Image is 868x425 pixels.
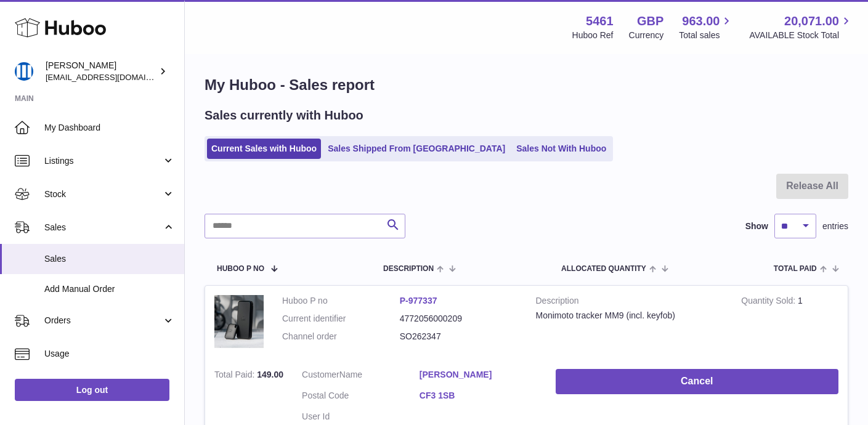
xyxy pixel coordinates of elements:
span: Total paid [774,265,817,273]
a: CF3 1SB [420,390,537,402]
a: 963.00 Total sales [679,13,734,41]
span: Stock [44,188,162,200]
span: Description [383,265,434,273]
img: oksana@monimoto.com [15,62,33,81]
span: Sales [44,222,162,233]
span: Huboo P no [217,265,264,273]
span: Sales [44,253,175,265]
dt: Name [302,369,420,384]
span: 963.00 [682,13,720,30]
label: Show [745,221,768,232]
dt: Huboo P no [282,295,400,307]
strong: Total Paid [214,370,257,382]
span: AVAILABLE Stock Total [749,30,853,41]
strong: 5461 [586,13,614,30]
dt: Current identifier [282,313,400,325]
button: Cancel [556,369,838,394]
a: Log out [15,379,169,401]
div: Huboo Ref [572,30,614,41]
span: My Dashboard [44,122,175,134]
h1: My Huboo - Sales report [205,75,848,95]
span: ALLOCATED Quantity [561,265,646,273]
a: [PERSON_NAME] [420,369,537,381]
strong: Description [536,295,723,310]
h2: Sales currently with Huboo [205,107,363,124]
strong: GBP [637,13,663,30]
a: P-977337 [400,296,437,306]
a: Current Sales with Huboo [207,139,321,159]
a: Sales Not With Huboo [512,139,610,159]
span: Customer [302,370,339,379]
dd: SO262347 [400,331,517,342]
img: 1712818038.jpg [214,295,264,348]
a: 20,071.00 AVAILABLE Stock Total [749,13,853,41]
span: 20,071.00 [784,13,839,30]
span: Usage [44,348,175,360]
div: Monimoto tracker MM9 (incl. keyfob) [536,310,723,322]
dd: 4772056000209 [400,313,517,325]
span: [EMAIL_ADDRESS][DOMAIN_NAME] [46,72,181,82]
dt: User Id [302,411,420,423]
span: entries [822,221,848,232]
span: Add Manual Order [44,283,175,295]
span: 149.00 [257,370,283,379]
span: Listings [44,155,162,167]
span: Total sales [679,30,734,41]
td: 1 [732,286,848,360]
div: [PERSON_NAME] [46,60,156,83]
strong: Quantity Sold [741,296,798,309]
span: Orders [44,315,162,326]
div: Currency [629,30,664,41]
dt: Channel order [282,331,400,342]
a: Sales Shipped From [GEOGRAPHIC_DATA] [323,139,509,159]
dt: Postal Code [302,390,420,405]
